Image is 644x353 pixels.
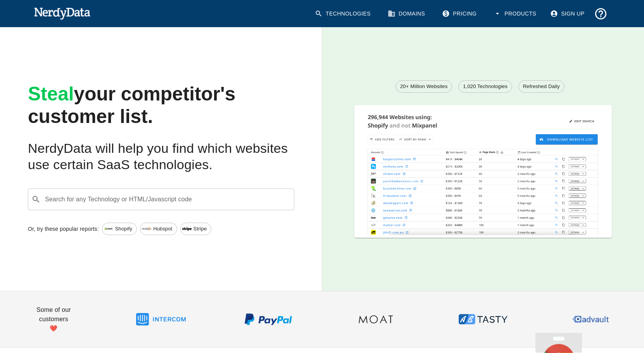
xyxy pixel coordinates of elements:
[489,4,542,24] button: Products
[180,223,212,235] a: Stripe
[383,4,431,24] a: Domains
[102,223,137,235] a: Shopify
[351,294,401,344] img: Moat
[34,5,91,21] img: NerdyData.com
[395,80,452,93] a: 20+ Million Websites
[591,4,611,24] button: Support and Documentation
[310,4,377,24] a: Technologies
[396,83,452,90] span: 20+ Million Websites
[140,223,177,235] a: Hubspot
[28,83,294,128] h1: your competitor's customer list.
[354,105,612,235] img: A screenshot of a report showing the total number of websites using Shopify
[459,83,512,90] span: 1,020 Technologies
[437,4,483,24] a: Pricing
[518,80,565,93] a: Refreshed Daily
[189,225,211,233] span: Stripe
[28,225,99,233] p: Or, try these popular reports:
[243,294,293,344] img: PayPal
[458,80,512,93] a: 1,020 Technologies
[566,294,615,344] img: Advault
[111,225,136,233] span: Shopify
[546,4,590,24] a: Sign Up
[149,225,176,233] span: Hubspot
[28,83,74,105] span: Steal
[136,294,186,344] img: Intercom
[28,140,294,173] h2: NerdyData will help you find which websites use certain SaaS technologies.
[519,83,564,90] span: Refreshed Daily
[458,294,508,344] img: ABTasty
